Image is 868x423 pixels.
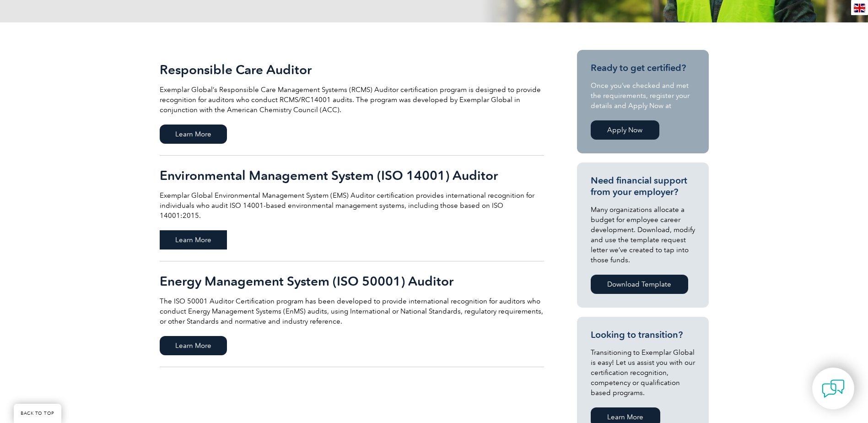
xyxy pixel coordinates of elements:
[591,329,695,341] h3: Looking to transition?
[160,296,544,326] p: The ISO 50001 Auditor Certification program has been developed to provide international recogniti...
[160,125,227,144] span: Learn More
[591,62,695,74] h3: Ready to get certified?
[160,85,544,115] p: Exemplar Global’s Responsible Care Management Systems (RCMS) Auditor certification program is des...
[160,336,227,355] span: Learn More
[591,347,695,398] p: Transitioning to Exemplar Global is easy! Let us assist you with our certification recognition, c...
[160,156,544,261] a: Environmental Management System (ISO 14001) Auditor Exemplar Global Environmental Management Syst...
[160,274,544,288] h2: Energy Management System (ISO 50001) Auditor
[160,168,544,183] h2: Environmental Management System (ISO 14001) Auditor
[160,190,544,221] p: Exemplar Global Environmental Management System (EMS) Auditor certification provides internationa...
[591,275,688,294] a: Download Template
[591,81,695,111] p: Once you’ve checked and met the requirements, register your details and Apply Now at
[160,62,544,77] h2: Responsible Care Auditor
[14,404,61,423] a: BACK TO TOP
[591,175,695,198] h3: Need financial support from your employer?
[591,120,659,140] a: Apply Now
[591,205,695,265] p: Many organizations allocate a budget for employee career development. Download, modify and use th...
[160,50,544,156] a: Responsible Care Auditor Exemplar Global’s Responsible Care Management Systems (RCMS) Auditor cer...
[822,377,845,400] img: contact-chat.png
[160,261,544,367] a: Energy Management System (ISO 50001) Auditor The ISO 50001 Auditor Certification program has been...
[854,4,865,12] img: en
[160,230,227,249] span: Learn More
